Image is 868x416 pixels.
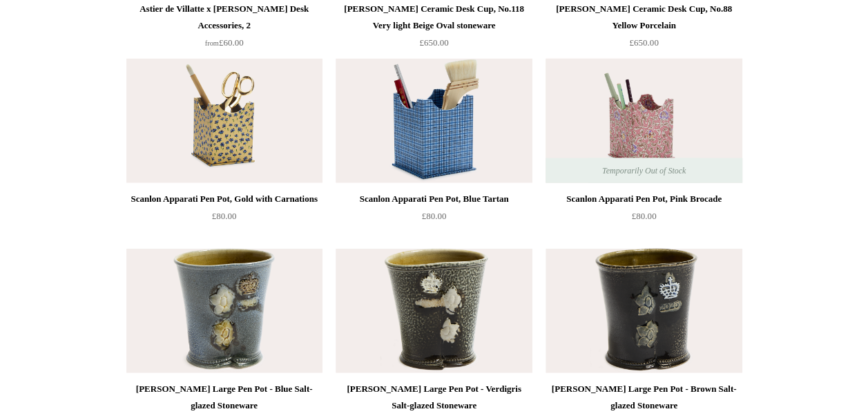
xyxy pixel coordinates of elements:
[336,1,532,57] a: [PERSON_NAME] Ceramic Desk Cup, No.118 Very light Beige Oval stoneware £650.00
[339,1,528,34] div: [PERSON_NAME] Ceramic Desk Cup, No.118 Very light Beige Oval stoneware
[336,59,532,183] a: Scanlon Apparati Pen Pot, Blue Tartan Scanlon Apparati Pen Pot, Blue Tartan
[549,191,738,207] div: Scanlon Apparati Pen Pot, Pink Brocade
[339,191,528,207] div: Scanlon Apparati Pen Pot, Blue Tartan
[546,191,742,247] a: Scanlon Apparati Pen Pot, Pink Brocade £80.00
[549,1,738,34] div: [PERSON_NAME] Ceramic Desk Cup, No.88 Yellow Porcelain
[126,191,322,247] a: Scanlon Apparati Pen Pot, Gold with Carnations £80.00
[126,59,322,183] a: Scanlon Apparati Pen Pot, Gold with Carnations Scanlon Apparati Pen Pot, Gold with Carnations
[336,249,532,373] a: Steve Harrison Large Pen Pot - Verdigris Salt-glazed Stoneware Steve Harrison Large Pen Pot - Ver...
[546,249,742,373] a: Steve Harrison Large Pen Pot - Brown Salt-glazed Stoneware Steve Harrison Large Pen Pot - Brown S...
[336,191,532,247] a: Scanlon Apparati Pen Pot, Blue Tartan £80.00
[126,249,322,373] a: Steve Harrison Large Pen Pot - Blue Salt-glazed Stoneware Steve Harrison Large Pen Pot - Blue Sal...
[588,158,700,183] span: Temporarily Out of Stock
[549,381,738,414] div: [PERSON_NAME] Large Pen Pot - Brown Salt-glazed Stoneware
[546,59,742,183] img: Scanlon Apparati Pen Pot, Pink Brocade
[546,1,742,57] a: [PERSON_NAME] Ceramic Desk Cup, No.88 Yellow Porcelain £650.00
[130,191,319,207] div: Scanlon Apparati Pen Pot, Gold with Carnations
[546,59,742,183] a: Scanlon Apparati Pen Pot, Pink Brocade Scanlon Apparati Pen Pot, Pink Brocade Temporarily Out of ...
[126,59,322,183] img: Scanlon Apparati Pen Pot, Gold with Carnations
[339,381,528,414] div: [PERSON_NAME] Large Pen Pot - Verdigris Salt-glazed Stoneware
[205,37,244,48] span: £60.00
[126,249,322,373] img: Steve Harrison Large Pen Pot - Blue Salt-glazed Stoneware
[419,37,448,48] span: £650.00
[130,1,319,34] div: Astier de Villatte x [PERSON_NAME] Desk Accessories, 2
[126,1,322,57] a: Astier de Villatte x [PERSON_NAME] Desk Accessories, 2 from£60.00
[205,39,219,47] span: from
[336,249,532,373] img: Steve Harrison Large Pen Pot - Verdigris Salt-glazed Stoneware
[422,211,447,221] span: £80.00
[130,381,319,414] div: [PERSON_NAME] Large Pen Pot - Blue Salt-glazed Stoneware
[632,211,657,221] span: £80.00
[546,249,742,373] img: Steve Harrison Large Pen Pot - Brown Salt-glazed Stoneware
[212,211,237,221] span: £80.00
[336,59,532,183] img: Scanlon Apparati Pen Pot, Blue Tartan
[629,37,658,48] span: £650.00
